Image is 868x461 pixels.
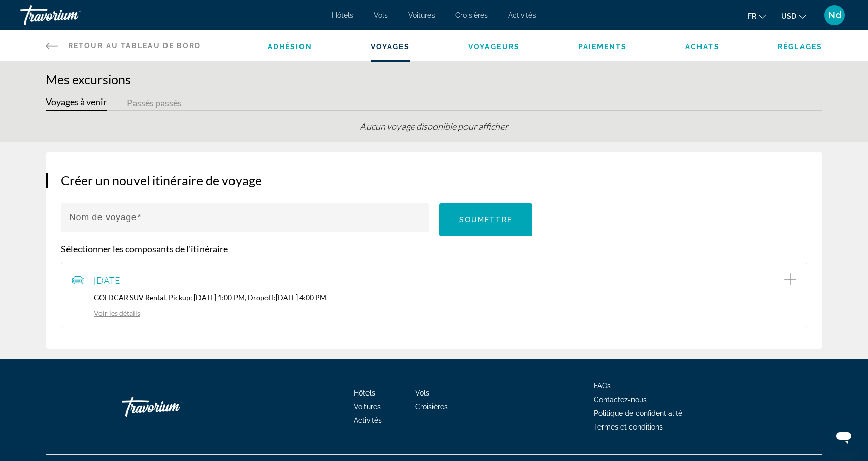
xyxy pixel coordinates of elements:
[371,43,410,51] a: Voyages
[594,382,611,390] a: FAQs
[828,10,841,20] span: Nd
[778,43,822,51] a: Réglages
[781,9,806,23] button: Change currency
[332,11,353,19] a: Hôtels
[408,11,435,19] a: Voitures
[781,12,796,20] span: USD
[594,396,647,404] a: Contactez-nous
[69,212,137,222] mat-label: Nom de voyage
[578,43,627,51] a: Paiements
[122,391,223,422] a: Travorium
[354,403,381,411] a: Voitures
[748,9,766,23] button: Change language
[46,72,822,87] h1: Mes excursions
[268,43,313,51] a: Adhésion
[61,243,807,254] p: Sélectionner les composants de l'itinéraire
[354,389,375,397] a: Hôtels
[354,416,382,424] a: Activités
[94,275,123,286] span: [DATE]
[61,173,807,188] h3: Créer un nouvel itinéraire de voyage
[20,2,122,28] a: Travorium
[821,5,848,26] button: User Menu
[439,203,532,236] button: Soumettre
[594,409,682,417] a: Politique de confidentialité
[685,43,720,51] a: Achats
[508,11,536,19] a: Activités
[46,121,822,142] div: Aucun voyage disponible pour afficher
[748,12,756,20] span: fr
[374,11,388,19] a: Vols
[46,30,202,61] a: Retour au tableau de bord
[827,420,860,453] iframe: Bouton de lancement de la fenêtre de messagerie
[46,95,107,111] button: Voyages à venir
[594,423,663,431] a: Termes et conditions
[415,403,448,411] a: Croisières
[415,389,429,397] a: Vols
[459,216,512,224] span: Soumettre
[455,11,488,19] a: Croisières
[784,273,796,288] button: Add item to trip
[127,95,182,111] button: Passés passés
[468,43,520,51] a: Voyageurs
[72,293,796,302] p: GOLDCAR SUV Rental, Pickup: [DATE] 1:00 PM, Dropoff:[DATE] 4:00 PM
[68,42,202,50] span: Retour au tableau de bord
[72,309,140,317] a: Voir les détails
